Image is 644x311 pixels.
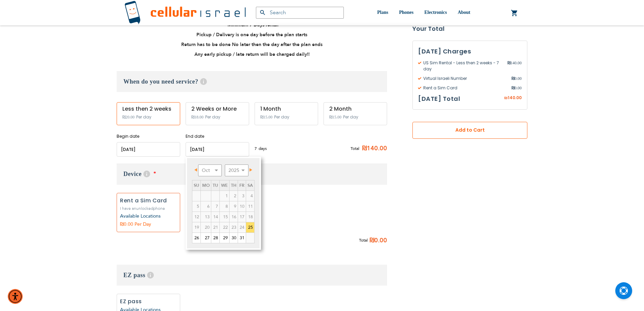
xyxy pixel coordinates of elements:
span: ₪20.00 [122,115,135,119]
span: 0.00 [374,236,387,246]
span: Help [200,78,207,85]
span: ₪ [511,75,515,82]
span: US Sim Rental - Less then 2 weeks - 7 day [418,60,507,72]
span: Phones [399,10,413,15]
h3: [DATE] Total [418,94,460,104]
span: ₪140.00 [359,143,387,154]
strong: Any early pickup / late return will be charged daily!! [194,51,310,58]
span: Plans [377,10,388,15]
span: Next [249,168,252,172]
span: Rent a Sim Card [418,85,511,91]
a: 25 [246,222,254,232]
span: ₪ [369,236,374,246]
span: Prev [194,168,197,172]
img: Cellular Israel Logo [124,1,246,25]
a: Available Locations [120,213,161,219]
span: ₪15.00 [329,115,341,119]
h3: Device [117,163,387,185]
span: Per day [274,114,289,120]
span: 20 [201,222,211,232]
select: Select month [198,164,222,176]
a: 27 [201,233,211,243]
span: 0.00 [511,75,522,82]
span: 21 [211,222,219,232]
span: Help [147,272,154,279]
label: End date [186,133,249,139]
a: 29 [220,233,229,243]
div: 1 Month [260,106,312,112]
div: Less then 2 weeks [122,106,174,112]
span: ₪18.00 [191,115,204,119]
span: Virtual Israeli Number [418,75,511,82]
h3: EZ pass [117,265,387,286]
a: Next [245,165,254,174]
span: 22 [220,222,229,232]
span: 140.00 [507,60,522,72]
td: minimum 7 days rental Or minimum 4 months on Long term plans [238,222,246,233]
td: minimum 7 days rental Or minimum 4 months on Long term plans [230,222,238,233]
span: 23 [230,222,238,232]
select: Select year [225,164,248,176]
span: days [259,146,267,152]
h3: When do you need service? [117,71,387,92]
span: About [458,10,470,15]
td: minimum 7 days rental Or minimum 4 months on Long term plans [211,222,220,233]
div: 2 Weeks or More [191,106,243,112]
td: minimum 7 days rental Or minimum 4 months on Long term plans [220,222,230,233]
span: ₪ [504,95,508,101]
td: minimum 7 days rental Or minimum 4 months on Long term plans [201,222,211,233]
input: MM/DD/YYYY [117,142,180,157]
span: Per day [343,114,358,120]
span: 24 [238,222,246,232]
input: MM/DD/YYYY [186,142,249,157]
a: 31 [238,233,246,243]
strong: Return has to be done No later then the day after the plan ends [181,41,323,48]
span: Per day [205,114,220,120]
label: Begin date [117,133,180,139]
div: Accessibility Menu [8,289,23,304]
td: minimum 7 days rental Or minimum 4 months on Long term plans [192,222,201,233]
span: 7 [255,146,259,152]
span: 0.00 [511,85,522,91]
div: 2 Month [329,106,381,112]
span: Add to Cart [435,127,505,134]
input: Search [256,7,344,19]
span: ₪ [507,60,510,66]
strong: Pickup / Delivery is one day before the plan starts [196,31,307,38]
strong: Your Total [412,24,527,34]
span: 140.00 [508,95,522,101]
span: Help [143,171,150,177]
span: 19 [192,222,200,232]
span: Per day [136,114,151,120]
a: 28 [211,233,219,243]
a: 30 [230,233,238,243]
span: Total [359,237,368,244]
h3: [DATE] Charges [418,46,522,57]
span: ₪15.00 [260,115,272,119]
span: Total [351,146,359,152]
a: 26 [192,233,200,243]
span: Electronics [424,10,447,15]
span: ₪ [511,85,515,91]
a: Prev [193,165,201,174]
button: Add to Cart [412,122,527,139]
